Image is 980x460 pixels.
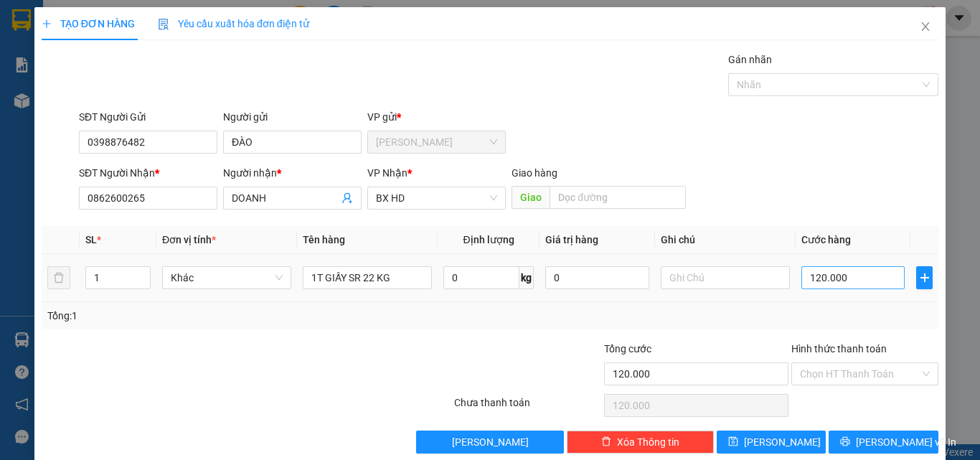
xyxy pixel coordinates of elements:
div: Người gửi [223,109,362,125]
span: [PERSON_NAME] và In [856,434,956,450]
div: Tổng: 1 [47,308,380,324]
input: Dọc đường [550,186,686,209]
span: [PERSON_NAME] [744,434,821,450]
span: printer [840,436,850,448]
span: Đơn vị tính [162,234,216,245]
input: Ghi Chú [661,266,790,289]
h1: Giao dọc đường [75,83,265,182]
button: plus [916,266,933,289]
div: SĐT Người Nhận [79,165,217,181]
div: SĐT Người Gửi [79,109,217,125]
span: plus [917,272,932,283]
span: [PERSON_NAME] [452,434,529,450]
span: Giao [512,186,550,209]
th: Ghi chú [655,226,796,254]
span: plus [42,19,52,29]
span: SL [85,234,97,245]
button: Close [905,7,946,47]
h2: BLC1209250001 [8,83,121,107]
span: Tổng cước [604,343,651,355]
span: Tên hàng [303,234,345,245]
input: VD: Bàn, Ghế [303,266,432,289]
button: save[PERSON_NAME] [717,431,826,454]
input: 0 [545,266,649,289]
label: Gán nhãn [728,54,772,65]
label: Hình thức thanh toán [791,343,887,355]
span: VP Nhận [367,167,407,179]
span: save [728,436,738,448]
button: [PERSON_NAME] [416,431,563,454]
div: Chưa thanh toán [453,395,603,420]
span: delete [601,436,611,448]
b: Công ty TNHH [PERSON_NAME] [59,18,214,73]
span: Xóa Thông tin [617,434,679,450]
span: Cước hàng [801,234,851,245]
span: BX HD [376,187,497,209]
span: Giao hàng [512,167,557,179]
button: delete [47,266,70,289]
span: kg [519,266,534,289]
span: close [920,21,931,32]
span: Khác [171,267,283,288]
button: printer[PERSON_NAME] và In [829,431,938,454]
button: deleteXóa Thông tin [567,431,714,454]
span: Giá trị hàng [545,234,598,245]
img: icon [158,19,169,30]
span: TẠO ĐƠN HÀNG [42,18,135,29]
b: [DOMAIN_NAME] [192,11,347,35]
span: Bảo Lộc [376,131,497,153]
span: user-add [341,192,353,204]
span: Định lượng [463,234,514,245]
span: Yêu cầu xuất hóa đơn điện tử [158,18,309,29]
div: Người nhận [223,165,362,181]
div: VP gửi [367,109,506,125]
